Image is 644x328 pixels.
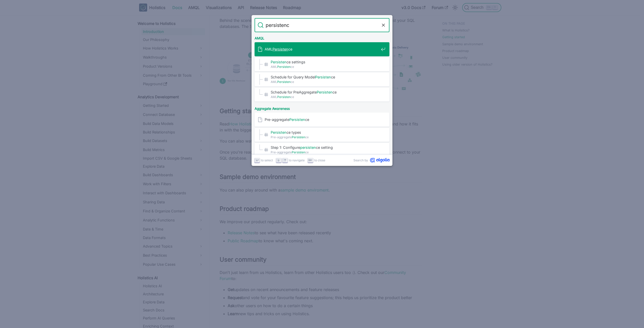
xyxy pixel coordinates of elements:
span: to navigate [289,158,305,163]
span: to select [261,158,273,163]
mark: Persisten [277,65,291,69]
a: Step 1: Configurepersistence setting​Pre-aggregatePersistence [255,143,389,157]
a: Pre-aggregatePersistence [255,113,389,127]
a: Schedule for Query ModelPersistence​AMLPersistence [255,72,389,86]
svg: Arrow up [283,158,287,162]
mark: Persisten [277,95,291,99]
mark: Persisten [315,75,331,79]
span: Pre-aggregate ce [271,135,379,139]
mark: Persisten [292,135,305,139]
div: AMQL [254,32,390,42]
mark: Persisten [271,60,287,64]
span: Schedule for Query Model ce​ [271,75,379,79]
span: AML ce [271,64,379,69]
a: Persistence settings​AMLPersistence [255,57,389,71]
input: Search docs [264,18,380,32]
span: Schedule for PreAggregate ce​ [271,90,379,95]
div: Aggregate Awareness [254,103,390,113]
span: Pre-aggregate ce [271,150,379,155]
span: Step 1: Configure ce setting​ [271,145,379,150]
span: AML ce [271,95,379,99]
span: Pre-aggregate ce [265,117,379,122]
span: to close [314,158,325,163]
mark: persisten [300,145,316,150]
span: AML ce [265,47,379,52]
svg: Arrow down [277,158,280,162]
mark: Persisten [289,117,305,122]
svg: Escape key [308,158,312,162]
a: Search byAlgolia [353,158,389,163]
a: Persistence types​Pre-aggregatePersistence [255,128,389,142]
mark: Persisten [272,47,288,51]
svg: Enter key [255,158,259,162]
span: ce types​ [271,130,379,135]
mark: Persisten [292,150,305,154]
span: Search by [353,158,368,163]
mark: Persisten [317,90,333,94]
span: ce settings​ [271,60,379,64]
button: Clear the query [380,22,386,28]
svg: Algolia [370,158,389,163]
mark: Persisten [277,80,291,84]
span: AML ce [271,79,379,84]
a: Schedule for PreAggregatePersistence​AMLPersistence [255,87,389,102]
a: AMLPersistence [255,42,389,56]
mark: Persisten [271,130,287,134]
